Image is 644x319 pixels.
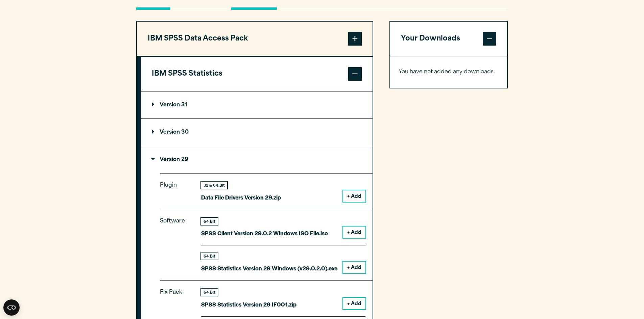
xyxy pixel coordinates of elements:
[141,57,373,91] button: IBM SPSS Statistics
[152,130,189,135] p: Version 30
[201,299,296,309] p: SPSS Statistics Version 29 IF001.zip
[141,146,373,173] summary: Version 29
[137,22,373,56] button: IBM SPSS Data Access Pack
[152,102,187,108] p: Version 31
[201,228,328,238] p: SPSS Client Version 29.0.2 Windows ISO File.iso
[160,181,190,197] p: Plugin
[201,192,281,202] p: Data File Drivers Version 29.zip
[201,182,227,189] div: 32 & 64 Bit
[160,216,190,267] p: Software
[201,252,218,260] div: 64 Bit
[399,67,499,77] p: You have not added any downloads.
[390,56,507,88] div: Your Downloads
[141,91,373,118] summary: Version 31
[201,289,218,296] div: 64 Bit
[390,22,507,56] button: Your Downloads
[141,119,373,146] summary: Version 30
[343,227,365,238] button: + Add
[343,262,365,273] button: + Add
[201,263,337,273] p: SPSS Statistics Version 29 Windows (v29.0.2.0).exe
[201,218,218,225] div: 64 Bit
[3,299,20,316] button: Open CMP widget
[343,298,365,309] button: + Add
[343,190,365,202] button: + Add
[152,157,188,162] p: Version 29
